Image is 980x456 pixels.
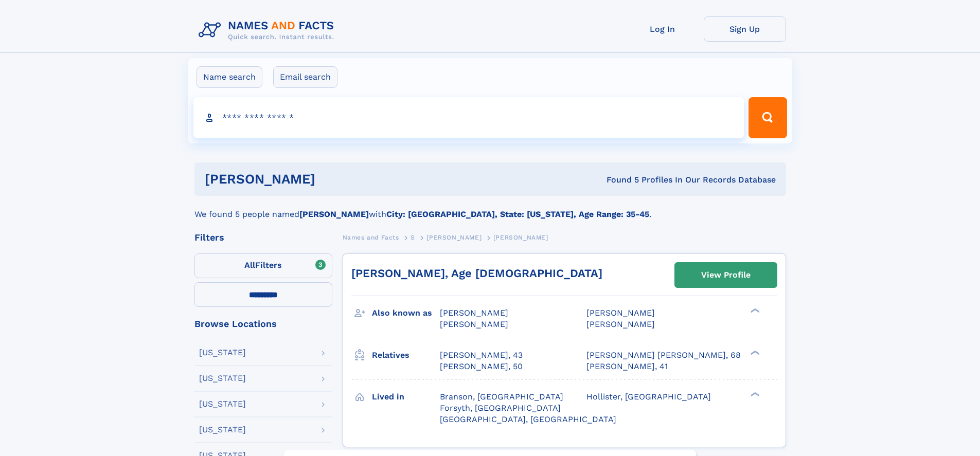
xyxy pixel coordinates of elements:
[440,361,523,372] a: [PERSON_NAME], 50
[372,388,440,406] h3: Lived in
[199,349,246,357] div: [US_STATE]
[205,173,461,186] h1: [PERSON_NAME]
[194,253,332,278] label: Filters
[372,346,440,364] h3: Relatives
[748,391,760,397] div: ❯
[194,233,332,242] div: Filters
[748,307,760,314] div: ❯
[461,174,776,186] div: Found 5 Profiles In Our Records Database
[194,196,786,221] div: We found 5 people named with .
[440,308,508,318] span: [PERSON_NAME]
[386,209,649,219] b: City: [GEOGRAPHIC_DATA], State: [US_STATE], Age Range: 35-45
[199,426,246,434] div: [US_STATE]
[440,392,563,402] span: Branson, [GEOGRAPHIC_DATA]
[621,16,704,42] a: Log In
[197,66,262,88] label: Name search
[440,350,523,361] a: [PERSON_NAME], 43
[440,414,616,424] span: [GEOGRAPHIC_DATA], [GEOGRAPHIC_DATA]
[244,260,255,270] span: All
[749,97,787,138] button: Search Button
[343,231,399,244] a: Names and Facts
[586,319,655,329] span: [PERSON_NAME]
[586,350,741,361] a: [PERSON_NAME] [PERSON_NAME], 68
[586,308,655,318] span: [PERSON_NAME]
[411,231,415,244] a: S
[194,16,343,44] img: Logo Names and Facts
[194,319,332,329] div: Browse Locations
[199,374,246,382] div: [US_STATE]
[426,231,482,244] a: [PERSON_NAME]
[372,304,440,322] h3: Also known as
[193,97,744,138] input: search input
[440,403,561,413] span: Forsyth, [GEOGRAPHIC_DATA]
[675,263,777,287] a: View Profile
[299,209,369,219] b: [PERSON_NAME]
[440,319,508,329] span: [PERSON_NAME]
[748,349,760,356] div: ❯
[411,234,415,241] span: S
[586,392,711,402] span: Hollister, [GEOGRAPHIC_DATA]
[273,66,337,88] label: Email search
[701,263,751,287] div: View Profile
[351,267,602,280] a: [PERSON_NAME], Age [DEMOGRAPHIC_DATA]
[586,361,668,372] a: [PERSON_NAME], 41
[426,234,482,241] span: [PERSON_NAME]
[199,400,246,408] div: [US_STATE]
[704,16,786,42] a: Sign Up
[493,234,548,241] span: [PERSON_NAME]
